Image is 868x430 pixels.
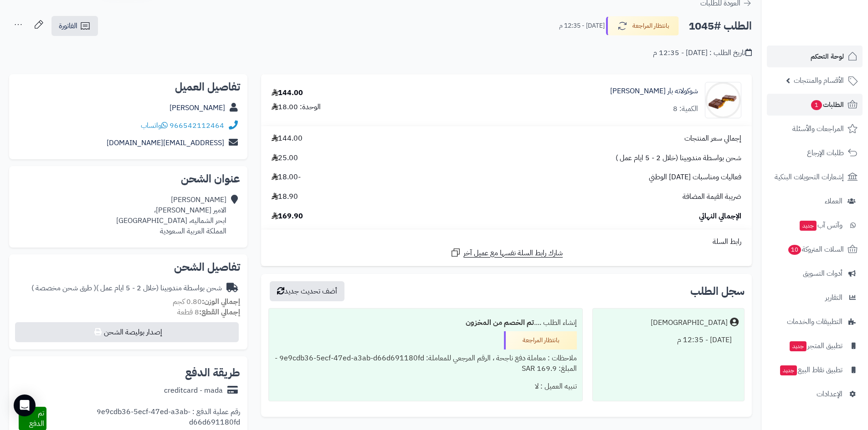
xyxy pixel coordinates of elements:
[775,171,844,183] span: إشعارات التحويلات البنكية
[767,94,863,116] a: الطلبات1
[651,318,728,328] div: [DEMOGRAPHIC_DATA]
[466,317,534,328] b: تم الخصم من المخزون
[274,349,576,378] div: ملاحظات : معاملة دفع ناجحة ، الرقم المرجعي للمعاملة: 9e9cdb36-5ecf-47ed-a3ab-d66d691180fd - المبل...
[16,81,240,92] h2: تفاصيل العميل
[705,82,741,118] img: 1748172704-IMG_3879-90x90.jpeg
[59,20,77,31] span: الفاتورة
[767,166,863,188] a: إشعارات التحويلات البنكية
[688,17,752,35] h2: الطلب #1045
[684,133,741,144] span: إجمالي سعر المنتجات
[817,388,842,400] span: الإعدادات
[598,331,739,349] div: [DATE] - 12:35 م
[789,339,842,352] span: تطبيق المتجر
[673,104,698,114] div: الكمية: 8
[767,263,863,284] a: أدوات التسويق
[767,383,863,405] a: الإعدادات
[767,335,863,357] a: تطبيق المتجرجديد
[116,195,226,236] div: [PERSON_NAME] الامير [PERSON_NAME]، ابحر الشماليه، [GEOGRAPHIC_DATA] المملكة العربية السعودية
[272,153,298,163] span: 25.00
[787,243,844,256] span: السلات المتروكة
[31,283,222,293] div: شحن بواسطة مندوبينا (خلال 2 - 5 ايام عمل )
[15,322,239,342] button: إصدار بوليصة الشحن
[265,237,748,247] div: رابط السلة
[16,173,240,184] h2: عنوان الشحن
[202,296,240,307] strong: إجمالي الوزن:
[699,211,741,222] span: الإجمالي النهائي
[16,262,240,273] h2: تفاصيل الشحن
[141,120,168,131] a: واتساب
[199,307,240,318] strong: إجمالي القطع:
[649,172,741,182] span: فعاليات ومناسبات [DATE] الوطني
[787,315,842,328] span: التطبيقات والخدمات
[806,10,859,30] img: logo-2.png
[790,341,806,351] span: جديد
[272,133,303,144] span: 144.00
[811,100,822,111] span: 1
[767,287,863,309] a: التقارير
[767,46,863,67] a: لوحة التحكم
[779,364,842,376] span: تطبيق نقاط البيع
[788,244,802,255] span: 10
[270,281,344,301] button: أضف تحديث جديد
[653,48,752,58] div: تاريخ الطلب : [DATE] - 12:35 م
[792,122,844,135] span: المراجعات والأسئلة
[767,214,863,236] a: وآتس آبجديد
[272,192,298,202] span: 18.90
[272,172,301,182] span: -18.00
[683,192,741,202] span: ضريبة القيمة المضافة
[169,102,225,113] a: [PERSON_NAME]
[177,307,240,318] small: 8 قطعة
[803,267,842,280] span: أدوات التسويق
[825,195,842,207] span: العملاء
[767,359,863,381] a: تطبيق نقاط البيعجديد
[690,286,745,297] h3: سجل الطلب
[606,16,679,35] button: بانتظار المراجعة
[51,16,98,36] a: الفاتورة
[825,291,842,304] span: التقارير
[559,21,605,30] small: [DATE] - 12:35 م
[274,378,576,395] div: تنبيه العميل : لا
[29,408,44,429] span: تم الدفع
[610,86,698,96] a: شوكولاته بار [PERSON_NAME]
[799,219,842,232] span: وآتس آب
[185,367,240,378] h2: طريقة الدفع
[107,137,224,148] a: [EMAIL_ADDRESS][DOMAIN_NAME]
[450,247,563,258] a: شارك رابط السلة نفسها مع عميل آخر
[272,88,303,98] div: 144.00
[767,142,863,164] a: طلبات الإرجاع
[272,102,321,112] div: الوحدة: 18.00
[807,147,844,159] span: طلبات الإرجاع
[811,50,844,63] span: لوحة التحكم
[800,221,817,231] span: جديد
[810,98,844,111] span: الطلبات
[169,120,224,131] a: 966542112464
[274,314,576,332] div: إنشاء الطلب ....
[31,283,96,293] span: ( طرق شحن مخصصة )
[272,211,303,222] span: 169.90
[780,365,797,375] span: جديد
[616,153,741,163] span: شحن بواسطة مندوبينا (خلال 2 - 5 ايام عمل )
[767,190,863,212] a: العملاء
[767,118,863,140] a: المراجعات والأسئلة
[164,385,223,396] div: creditcard - mada
[767,311,863,333] a: التطبيقات والخدمات
[794,74,844,87] span: الأقسام والمنتجات
[173,296,240,307] small: 0.80 كجم
[504,331,577,349] div: بانتظار المراجعة
[767,238,863,260] a: السلات المتروكة10
[463,248,563,258] span: شارك رابط السلة نفسها مع عميل آخر
[14,395,36,416] div: Open Intercom Messenger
